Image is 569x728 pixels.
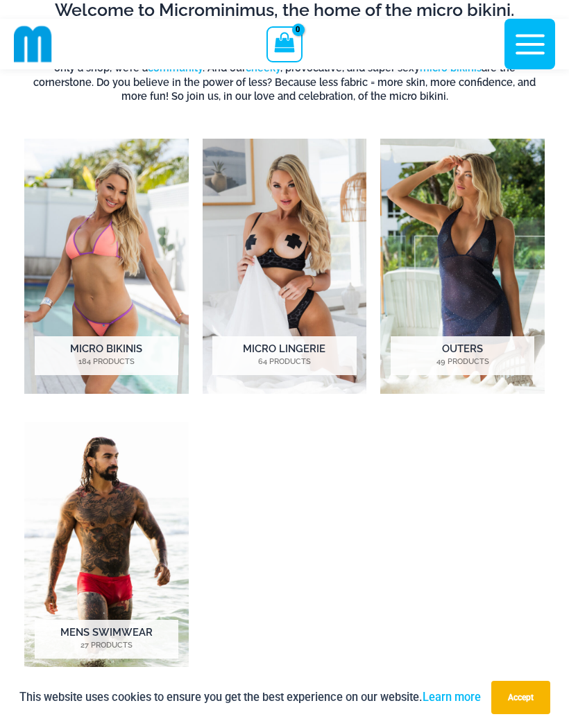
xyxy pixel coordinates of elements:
[380,139,545,394] a: Visit product category Outers
[266,26,302,62] a: View Shopping Cart, empty
[423,691,481,704] a: Learn more
[380,139,545,394] img: Outers
[35,336,178,375] h2: Micro Bikinis
[391,356,534,368] mark: 49 Products
[24,139,189,394] img: Micro Bikinis
[35,640,178,652] mark: 27 Products
[24,139,189,394] a: Visit product category Micro Bikinis
[491,681,550,714] button: Accept
[212,336,356,375] h2: Micro Lingerie
[35,356,178,368] mark: 184 Products
[24,422,189,677] a: Visit product category Mens Swimwear
[14,25,52,63] img: cropped mm emblem
[203,139,367,394] a: Visit product category Micro Lingerie
[391,336,534,375] h2: Outers
[35,620,178,659] h2: Mens Swimwear
[24,422,189,677] img: Mens Swimwear
[19,688,481,707] p: This website uses cookies to ensure you get the best experience on our website.
[212,356,356,368] mark: 64 Products
[203,139,367,394] img: Micro Lingerie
